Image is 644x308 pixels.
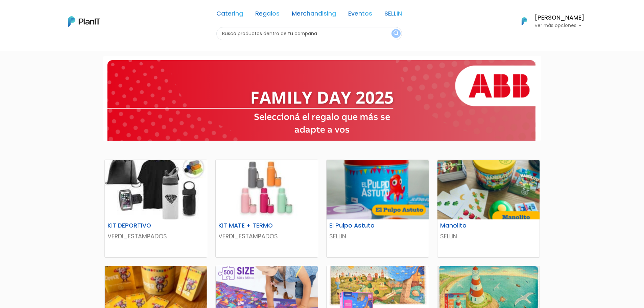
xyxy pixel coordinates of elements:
h6: [PERSON_NAME] [534,15,585,21]
a: El Pulpo Astuto SELLIN [326,160,429,258]
img: PlanIt Logo [68,16,100,27]
input: Buscá productos dentro de tu campaña [216,27,402,40]
a: Regalos [255,11,280,19]
a: KIT MATE + TERMO VERDI_ESTAMPADOS [215,160,318,258]
a: Manolito SELLIN [437,160,540,258]
a: Catering [216,11,243,19]
p: VERDI_ESTAMPADOS [218,232,315,241]
a: KIT DEPORTIVO VERDI_ESTAMPADOS [104,160,207,258]
p: SELLIN [440,232,537,241]
a: Eventos [348,11,372,19]
button: PlanIt Logo [PERSON_NAME] Ver más opciones [513,13,585,30]
img: thumb_WhatsApp_Image_2025-05-26_at_09.52.07.jpeg [105,160,207,219]
p: SELLIN [329,232,426,241]
img: thumb_2000___2000-Photoroom_-_2025-07-02T103351.963.jpg [216,160,318,219]
h6: El Pulpo Astuto [325,222,395,229]
img: thumb_Captura_de_pantalla_2025-07-29_101456.png [327,160,429,219]
h6: KIT MATE + TERMO [214,222,284,229]
img: PlanIt Logo [517,14,532,29]
a: SELLIN [384,11,402,19]
p: VERDI_ESTAMPADOS [108,232,204,241]
a: Merchandising [292,11,336,19]
h6: KIT DEPORTIVO [103,222,173,229]
p: Ver más opciones [534,23,585,28]
img: thumb_Captura_de_pantalla_2025-07-29_104833.png [437,160,540,219]
h6: Manolito [436,222,506,229]
img: search_button-432b6d5273f82d61273b3651a40e1bd1b912527efae98b1b7a1b2c0702e16a8d.svg [393,30,399,37]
